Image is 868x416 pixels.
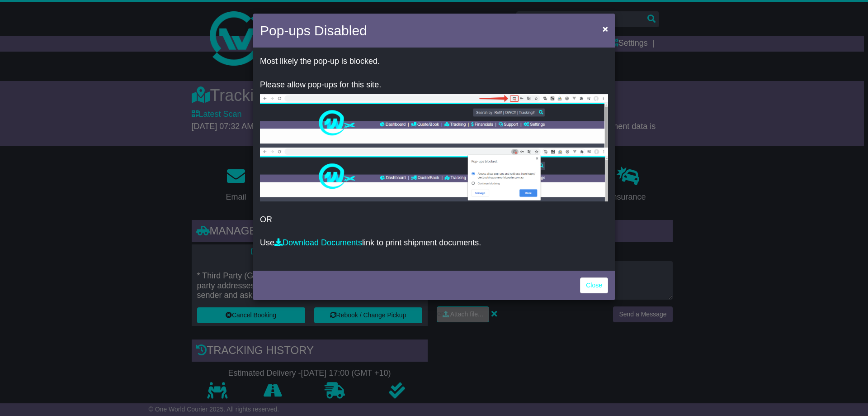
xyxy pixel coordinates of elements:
h4: Pop-ups Disabled [260,20,367,41]
p: Use link to print shipment documents. [260,238,608,248]
span: × [603,24,608,34]
img: allow-popup-2.png [260,148,608,201]
button: Close [598,19,613,38]
a: Close [580,277,608,293]
div: OR [253,50,615,268]
a: Download Documents [274,238,362,247]
img: allow-popup-1.png [260,94,608,148]
p: Most likely the pop-up is blocked. [260,57,608,67]
p: Please allow pop-ups for this site. [260,80,608,90]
